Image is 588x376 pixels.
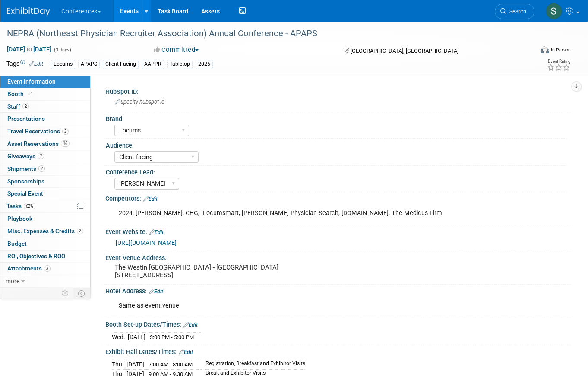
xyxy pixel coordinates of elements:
[0,188,90,200] a: Special Event
[196,60,213,69] div: 2025
[7,215,32,222] span: Playbook
[149,361,193,368] span: 7:00 AM - 8:00 AM
[105,345,571,357] div: Exhibit Hall Dates/Times:
[7,165,45,172] span: Shipments
[0,225,90,238] a: Misc. Expenses & Credits2
[151,45,202,55] button: Committed
[142,60,164,69] div: AAPPR
[106,166,567,177] div: Conference Lead:
[7,115,45,122] span: Presentations
[7,178,44,185] span: Sponsorships
[7,7,50,16] img: ExhibitDay
[113,205,480,222] div: 2024: [PERSON_NAME], CHG, Locumsmart, [PERSON_NAME] Physician Search, [DOMAIN_NAME], The Medicus ...
[495,4,534,19] a: Search
[0,251,90,263] a: ROI, Objectives & ROO
[7,228,83,235] span: Misc. Expenses & Credits
[0,138,90,150] a: Asset Reservations16
[53,47,71,53] span: (3 days)
[0,238,90,250] a: Budget
[38,165,45,172] span: 2
[6,202,35,209] span: Tasks
[29,61,43,67] a: Edit
[167,60,193,69] div: Tabletop
[24,203,35,209] span: 62%
[44,265,51,272] span: 3
[73,288,91,299] td: Toggle Event Tabs
[116,239,177,246] a: [URL][DOMAIN_NAME]
[0,176,90,188] a: Sponsorships
[547,59,570,64] div: Event Rating
[105,318,571,329] div: Booth Set-up Dates/Times:
[58,288,73,299] td: Personalize Event Tab Strip
[105,225,571,237] div: Event Website:
[38,153,44,159] span: 2
[0,125,90,138] a: Travel Reservations2
[0,163,90,175] a: Shipments2
[0,200,90,212] a: Tasks62%
[7,103,29,110] span: Staff
[7,190,43,197] span: Special Event
[112,360,126,370] td: Thu.
[62,128,69,135] span: 2
[546,3,562,19] img: Sophie Buffo
[126,360,144,370] td: [DATE]
[149,229,164,235] a: Edit
[115,264,290,279] pre: The Westin [GEOGRAPHIC_DATA] - [GEOGRAPHIC_DATA] [STREET_ADDRESS]
[103,60,139,69] div: Client-Facing
[6,45,52,53] span: [DATE] [DATE]
[22,103,29,109] span: 2
[105,192,571,203] div: Competitors:
[351,48,458,54] span: [GEOGRAPHIC_DATA], [GEOGRAPHIC_DATA]
[487,45,571,58] div: Event Format
[200,360,305,370] td: Registration, Breakfast and Exhibitor Visits
[7,153,44,160] span: Giveaways
[149,289,163,295] a: Edit
[183,322,198,328] a: Edit
[128,333,145,342] td: [DATE]
[6,59,43,69] td: Tags
[112,333,128,342] td: Wed.
[179,349,193,355] a: Edit
[0,263,90,275] a: Attachments3
[0,88,90,100] a: Booth
[7,265,51,272] span: Attachments
[78,60,100,69] div: APAPS
[115,99,164,105] span: Specify hubspot id
[106,139,567,150] div: Audience:
[7,78,56,85] span: Event Information
[0,76,90,88] a: Event Information
[506,8,526,15] span: Search
[541,46,549,53] img: Format-Inperson.png
[0,213,90,225] a: Playbook
[0,151,90,163] a: Giveaways2
[28,91,32,96] i: Booth reservation complete
[105,85,571,96] div: HubSpot ID:
[105,251,571,262] div: Event Venue Address:
[113,297,480,315] div: Same as event venue
[550,47,571,53] div: In-Person
[4,26,523,42] div: NEPRA (Northeast Physician Recruiter Association) Annual Conference - APAPS
[6,277,19,284] span: more
[77,228,83,234] span: 2
[7,140,70,147] span: Asset Reservations
[0,101,90,113] a: Staff2
[143,196,158,202] a: Edit
[7,240,27,247] span: Budget
[0,275,90,287] a: more
[51,60,75,69] div: Locums
[61,140,70,147] span: 16
[0,113,90,125] a: Presentations
[7,128,69,135] span: Travel Reservations
[7,90,34,97] span: Booth
[106,112,567,123] div: Brand:
[105,285,571,296] div: Hotel Address:
[150,334,194,341] span: 3:00 PM - 5:00 PM
[7,253,65,260] span: ROI, Objectives & ROO
[25,46,33,53] span: to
